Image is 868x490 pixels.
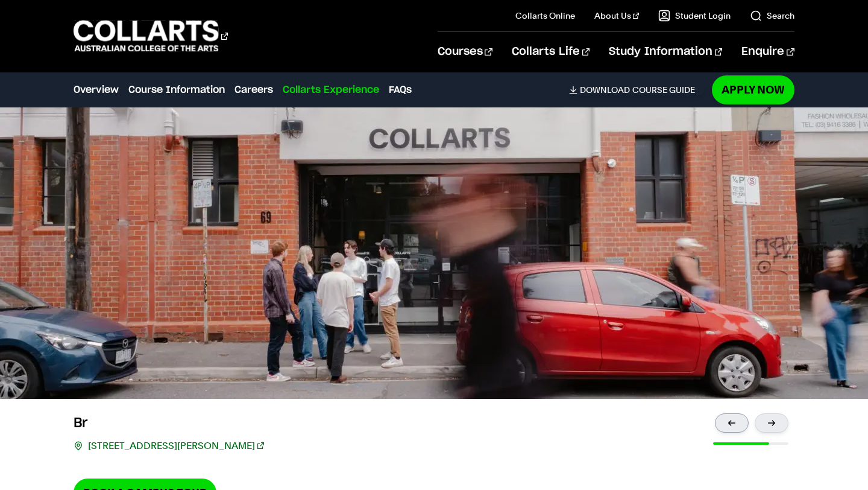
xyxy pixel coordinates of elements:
a: About Us [594,10,639,22]
a: Student Login [658,10,731,22]
a: Course Information [128,83,225,97]
a: Enquire [741,32,794,72]
div: Go to homepage [74,19,228,53]
a: Apply Now [712,75,794,104]
a: Collarts Experience [283,83,379,97]
a: Careers [234,83,273,97]
span: Download [580,84,630,95]
a: Courses [438,32,492,72]
a: Study Information [609,32,722,72]
a: Collarts Online [515,10,575,22]
h3: Br [74,413,263,433]
a: DownloadCourse Guide [569,84,705,95]
a: Collarts Life [512,32,590,72]
a: [STREET_ADDRESS][PERSON_NAME] [88,437,263,454]
a: Overview [74,83,119,97]
a: Search [750,10,794,22]
a: FAQs [389,83,412,97]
